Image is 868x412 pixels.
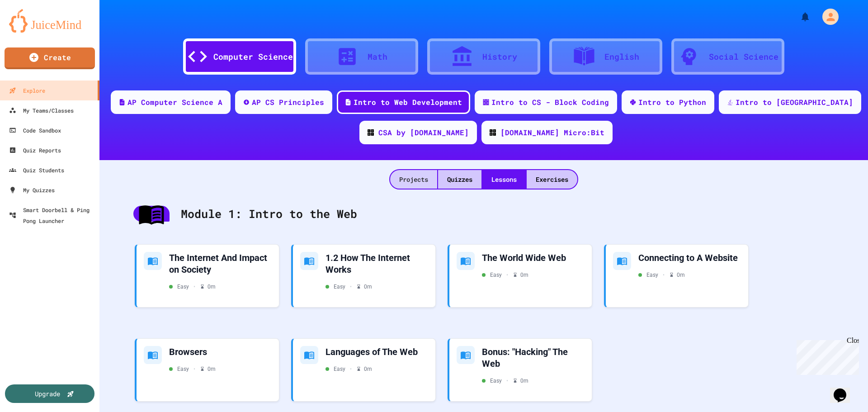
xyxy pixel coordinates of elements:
[325,346,428,358] div: Languages of The Web
[813,6,841,27] div: My Account
[482,252,585,264] div: The World Wide Web
[368,129,374,136] img: CODE_logo_RGB.png
[390,170,437,189] div: Projects
[482,346,585,369] div: Bonus: "Hacking" The Web
[9,105,74,116] div: My Teams/Classes
[193,283,195,291] span: •
[169,346,272,358] div: Browsers
[252,97,324,108] div: AP CS Principles
[9,145,61,156] div: Quiz Reports
[350,365,352,373] span: •
[500,127,604,138] div: [DOMAIN_NAME] Micro:Bit
[709,51,778,63] div: Social Science
[169,283,216,291] div: Easy 0 m
[793,336,859,375] iframe: chat widget
[127,97,222,108] div: AP Computer Science A
[638,97,706,108] div: Intro to Python
[4,4,62,57] div: Chat with us now!Close
[35,389,60,398] div: Upgrade
[368,51,387,63] div: Math
[506,377,508,385] span: •
[325,252,428,275] div: 1.2 How The Internet Works
[193,365,195,373] span: •
[438,170,481,189] div: Quizzes
[325,365,372,373] div: Easy 0 m
[663,271,665,279] span: •
[527,170,577,189] div: Exercises
[736,97,853,108] div: Intro to [GEOGRAPHIC_DATA]
[482,170,526,189] div: Lessons
[638,252,741,264] div: Connecting to A Website
[604,51,639,63] div: English
[638,271,685,279] div: Easy 0 m
[490,129,496,136] img: CODE_logo_RGB.png
[9,165,64,175] div: Quiz Students
[9,125,61,136] div: Code Sandbox
[378,127,469,138] div: CSA by [DOMAIN_NAME]
[491,97,609,108] div: Intro to CS - Block Coding
[9,204,96,226] div: Smart Doorbell & Ping Pong Launcher
[124,196,843,232] div: Module 1: Intro to the Web
[783,9,813,24] div: My Notifications
[482,271,528,279] div: Easy 0 m
[482,51,517,63] div: History
[354,97,462,108] div: Intro to Web Development
[506,271,508,279] span: •
[9,85,45,96] div: Explore
[325,283,372,291] div: Easy 0 m
[830,376,859,403] iframe: chat widget
[482,377,528,385] div: Easy 0 m
[169,252,272,275] div: The Internet And Impact on Society
[9,185,55,195] div: My Quizzes
[169,365,216,373] div: Easy 0 m
[9,9,90,33] img: logo-orange.svg
[5,47,95,69] a: Create
[213,51,293,63] div: Computer Science
[350,283,352,291] span: •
